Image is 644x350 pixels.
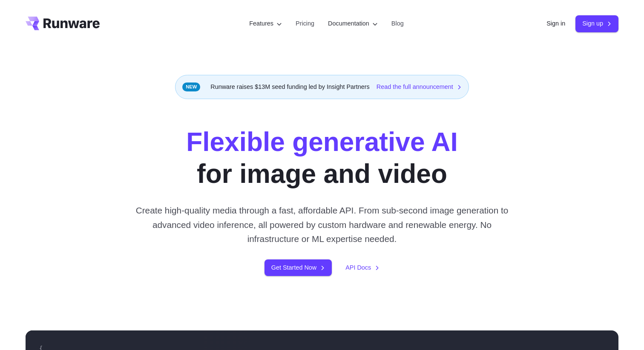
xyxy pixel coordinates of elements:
[345,263,379,273] a: API Docs
[132,203,512,246] p: Create high-quality media through a fast, affordable API. From sub-second image generation to adv...
[264,259,332,276] a: Get Started Now
[328,19,378,28] label: Documentation
[391,19,404,28] a: Blog
[249,19,282,28] label: Features
[186,126,458,190] h1: for image and video
[546,19,565,28] a: Sign in
[377,82,462,92] a: Read the full announcement
[296,19,314,28] a: Pricing
[575,15,618,32] a: Sign up
[186,127,458,157] strong: Flexible generative AI
[26,17,100,30] a: Go to /
[175,75,469,99] div: Runware raises $13M seed funding led by Insight Partners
